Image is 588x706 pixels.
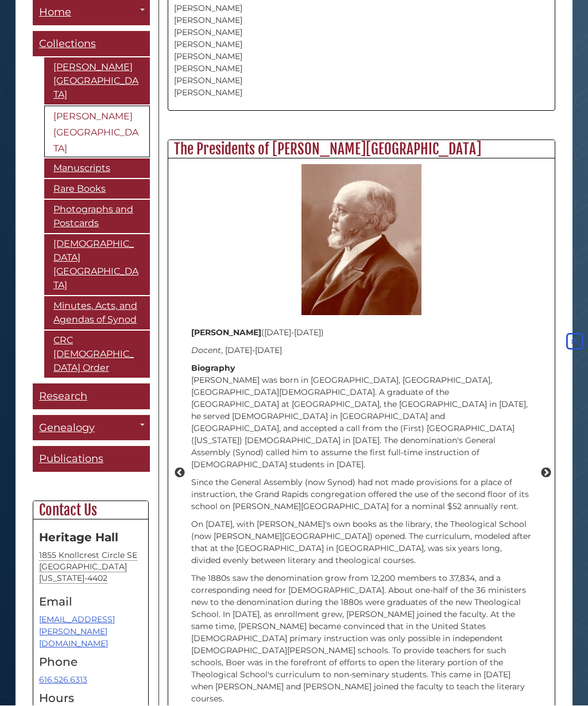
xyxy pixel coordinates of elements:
a: Rare Books [44,180,150,199]
h4: Email [39,596,142,608]
p: [PERSON_NAME] was born in [GEOGRAPHIC_DATA], [GEOGRAPHIC_DATA], [GEOGRAPHIC_DATA][DEMOGRAPHIC_DAT... [191,363,532,471]
a: Minutes, Acts, and Agendas of Synod [44,297,150,330]
p: On [DATE], with [PERSON_NAME]'s own books as the library, the Theological School (now [PERSON_NAM... [191,519,532,567]
h2: Contact Us [33,502,148,520]
button: Previous [174,468,185,479]
p: [PERSON_NAME] [PERSON_NAME] [PERSON_NAME] [PERSON_NAME] [PERSON_NAME] [PERSON_NAME] [PERSON_NAME]... [174,3,549,99]
strong: Heritage Hall [39,531,118,545]
a: Back to Top [564,336,585,347]
p: Since the General Assembly (now Synod) had not made provisions for a place of instruction, the Gr... [191,477,532,513]
p: ([DATE]-[DATE]) [191,327,532,339]
a: [PERSON_NAME][GEOGRAPHIC_DATA] [44,58,150,105]
span: Publications [39,453,103,466]
a: CRC [DEMOGRAPHIC_DATA] Order [44,331,150,378]
h4: Hours [39,692,142,705]
a: [PERSON_NAME][GEOGRAPHIC_DATA] [44,106,150,158]
span: Home [39,6,71,19]
span: Research [39,390,87,403]
p: The 1880s saw the denomination grow from 12,200 members to 37,834, and a corresponding need for [... [191,573,532,705]
a: Manuscripts [44,159,150,179]
span: Collections [39,38,96,51]
a: [DEMOGRAPHIC_DATA][GEOGRAPHIC_DATA] [44,235,150,296]
button: Next [540,468,552,479]
h4: Phone [39,656,142,669]
h2: The Presidents of [PERSON_NAME][GEOGRAPHIC_DATA] [168,141,555,159]
em: Docent [191,346,221,356]
strong: [PERSON_NAME] [191,328,261,338]
p: , [DATE]-[DATE] [191,345,532,357]
a: Publications [33,447,150,472]
a: [EMAIL_ADDRESS][PERSON_NAME][DOMAIN_NAME] [39,615,115,649]
a: Photographs and Postcards [44,200,150,234]
a: Research [33,384,150,410]
strong: Biography [191,363,235,374]
a: Collections [33,32,150,57]
a: 616.526.6313 [39,675,87,685]
a: Genealogy [33,416,150,441]
span: Genealogy [39,422,95,435]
